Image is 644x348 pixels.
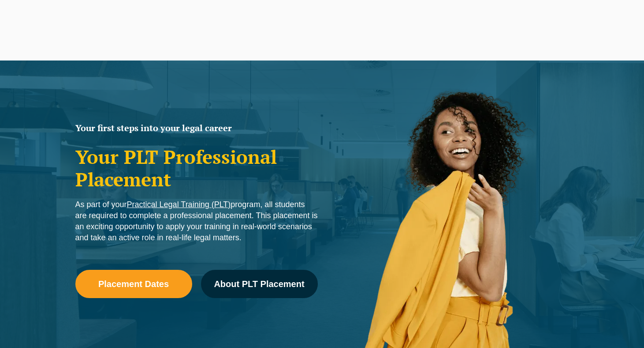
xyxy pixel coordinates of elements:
span: As part of your program, all students are required to complete a professional placement. This pla... [75,200,318,242]
h2: Your first steps into your legal career [75,124,318,132]
a: About PLT Placement [201,270,318,298]
a: Practical Legal Training (PLT) [127,200,231,209]
span: About PLT Placement [214,280,304,288]
a: Placement Dates [75,270,192,298]
h1: Your PLT Professional Placement [75,146,318,190]
span: Placement Dates [98,280,169,288]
